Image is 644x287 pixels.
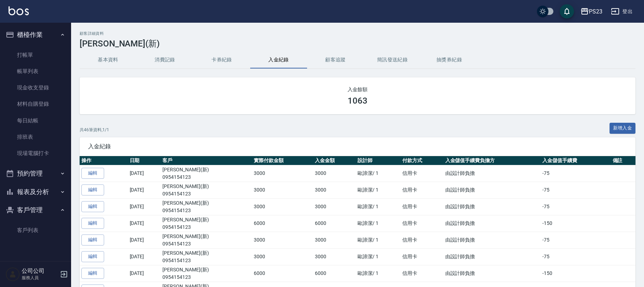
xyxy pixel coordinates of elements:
td: [DATE] [128,198,161,215]
td: -150 [541,265,611,282]
p: 0954154123 [162,223,250,231]
a: 編輯 [81,168,104,179]
button: 入金紀錄 [250,51,307,68]
td: [DATE] [128,232,161,248]
button: 基本資料 [80,51,136,68]
button: 顧客追蹤 [307,51,364,68]
img: Logo [9,6,29,15]
button: 登出 [608,5,635,18]
td: [DATE] [128,165,161,182]
h2: 顧客詳細資料 [80,31,635,36]
td: 信用卡 [401,215,444,232]
p: 0954154123 [162,274,250,281]
td: -75 [541,165,611,182]
td: 信用卡 [401,232,444,248]
h3: 1063 [348,96,367,106]
th: 日期 [128,156,161,165]
td: 歐諦潔 / 1 [356,248,401,265]
th: 備註 [611,156,635,165]
a: 材料自購登錄 [3,96,68,112]
td: 信用卡 [401,198,444,215]
td: 信用卡 [401,265,444,282]
td: 由設計師負擔 [444,198,541,215]
td: -75 [541,248,611,265]
a: 編輯 [81,251,104,262]
td: -75 [541,182,611,198]
td: 3000 [252,182,313,198]
button: 新增入金 [610,123,636,134]
td: 由設計師負擔 [444,165,541,182]
th: 入金儲值手續費 [541,156,611,165]
button: 客戶管理 [3,201,68,219]
p: 0954154123 [162,240,250,248]
td: 6000 [313,265,356,282]
td: 歐諦潔 / 1 [356,198,401,215]
p: 服務人員 [22,275,58,281]
td: 信用卡 [401,248,444,265]
td: 3000 [313,165,356,182]
td: 由設計師負擔 [444,215,541,232]
div: PS23 [589,7,602,16]
td: 信用卡 [401,182,444,198]
p: 0954154123 [162,207,250,214]
td: 3000 [252,248,313,265]
td: 3000 [252,165,313,182]
h2: 入金餘額 [88,86,627,93]
button: PS23 [578,4,605,19]
td: [DATE] [128,248,161,265]
a: 帳單列表 [3,63,68,79]
th: 客戶 [161,156,252,165]
td: 歐諦潔 / 1 [356,182,401,198]
td: [PERSON_NAME](新) [161,248,252,265]
a: 編輯 [81,234,104,245]
td: [PERSON_NAME](新) [161,265,252,282]
td: [PERSON_NAME](新) [161,165,252,182]
button: 預約管理 [3,164,68,183]
td: 歐諦潔 / 1 [356,215,401,232]
img: Person [6,267,20,281]
button: 消費記錄 [136,51,193,68]
td: [PERSON_NAME](新) [161,198,252,215]
th: 入金儲值手續費負擔方 [444,156,541,165]
td: 由設計師負擔 [444,248,541,265]
td: 由設計師負擔 [444,265,541,282]
th: 入金金額 [313,156,356,165]
a: 編輯 [81,268,104,279]
button: 報表及分析 [3,183,68,201]
p: 0954154123 [162,173,250,181]
td: [PERSON_NAME](新) [161,215,252,232]
p: 0954154123 [162,257,250,264]
a: 打帳單 [3,47,68,63]
td: 由設計師負擔 [444,232,541,248]
td: 6000 [252,265,313,282]
button: 簡訊發送紀錄 [364,51,421,68]
th: 操作 [80,156,128,165]
h5: 公司公司 [22,267,58,275]
td: 3000 [313,182,356,198]
td: -150 [541,215,611,232]
td: 歐諦潔 / 1 [356,165,401,182]
td: [PERSON_NAME](新) [161,182,252,198]
th: 付款方式 [401,156,444,165]
td: 6000 [252,215,313,232]
td: -75 [541,198,611,215]
th: 實際付款金額 [252,156,313,165]
td: 信用卡 [401,165,444,182]
a: 編輯 [81,218,104,229]
p: 共 46 筆資料, 1 / 1 [80,127,109,133]
td: -75 [541,232,611,248]
td: 3000 [252,232,313,248]
span: 入金紀錄 [88,143,627,150]
a: 現金收支登錄 [3,79,68,96]
td: 3000 [313,198,356,215]
td: [DATE] [128,215,161,232]
td: [PERSON_NAME](新) [161,232,252,248]
td: 歐諦潔 / 1 [356,232,401,248]
th: 設計師 [356,156,401,165]
td: 由設計師負擔 [444,182,541,198]
a: 每日結帳 [3,112,68,129]
a: 現場電腦打卡 [3,145,68,161]
td: 3000 [313,248,356,265]
p: 0954154123 [162,190,250,198]
a: 編輯 [81,201,104,212]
